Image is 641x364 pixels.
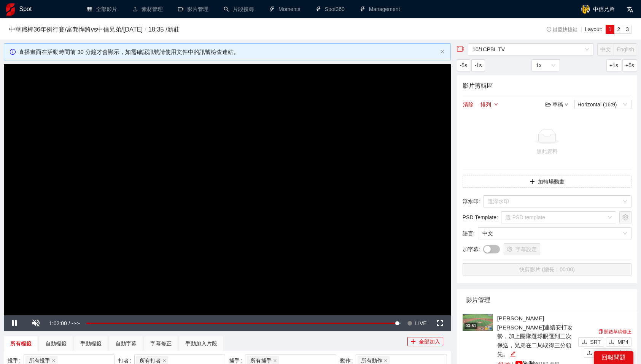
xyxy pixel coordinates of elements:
[598,329,603,334] span: copy
[404,315,429,331] button: Seek to live, currently behind live
[463,314,493,331] img: 6b14c042-8541-4717-a5dc-bf9073cf0784.jpg
[185,339,217,348] div: 手動加入片段
[429,315,451,331] button: Fullscreen
[80,339,102,348] div: 手動標籤
[617,26,620,32] span: 2
[463,100,474,109] button: 清除
[464,323,477,329] div: 03:51
[463,213,498,222] span: PSD Template :
[466,289,628,311] div: 影片管理
[581,26,582,32] span: |
[510,351,516,357] span: edit
[625,61,634,70] span: +5s
[622,59,637,71] button: +5s
[150,339,172,348] div: 字幕修正
[132,6,163,12] a: upload素材管理
[10,49,16,55] span: info-circle
[565,103,568,106] span: down
[269,6,301,12] a: thunderboltMoments
[25,315,46,331] button: Unmute
[9,25,506,35] h3: 中華職棒36年例行賽 / 富邦悍將 vs 中信兄弟 / [DATE] 18:35 / 新莊
[49,320,67,326] span: 1:02:00
[4,315,25,331] button: Pause
[19,47,437,57] div: 直播畫面在活動時間前 30 分鐘才會顯示，如需確認訊號請使用文件中的訊號檢查連結。
[10,339,32,348] div: 所有標籤
[494,103,498,107] span: down
[68,320,70,326] span: /
[582,339,587,345] span: download
[410,339,416,345] span: plus
[606,59,621,71] button: +1s
[460,61,467,70] span: -5s
[463,263,631,275] button: 快剪影片 (總長：00:00)
[384,359,388,362] span: close
[590,338,601,346] span: SRT
[463,197,480,206] span: 浮水印 :
[606,337,631,347] button: downloadMP4
[471,59,485,71] button: -1s
[316,6,345,12] a: thunderboltSpot360
[273,359,277,362] span: close
[587,350,592,356] span: upload
[510,350,516,359] div: 編輯
[617,46,634,52] span: English
[472,44,589,55] span: 10/1CPBL TV
[547,27,577,32] span: 鍵盤快捷鍵
[594,351,633,364] div: 回報問題
[609,26,612,32] span: 1
[463,81,631,90] h4: 影片剪輯區
[463,176,631,188] button: plus加轉場動畫
[463,229,475,237] span: 語言 :
[577,100,628,109] span: Horizontal (16:9)
[474,61,482,70] span: -1s
[578,337,604,347] button: downloadSRT
[609,61,618,70] span: +1s
[585,26,603,32] span: Layout:
[536,60,555,71] span: 1x
[546,100,568,109] div: 草稿
[86,323,401,324] div: Progress Bar
[482,228,627,239] span: 中文
[224,6,254,12] a: search片段搜尋
[595,349,628,357] span: YouTube 上傳
[504,243,540,255] button: setting字幕設定
[584,348,631,358] button: uploadYouTube 上傳
[407,337,443,346] button: plus全部加入
[360,6,400,12] a: thunderboltManagement
[600,46,611,52] span: 中文
[466,147,628,155] div: 無此資料
[457,59,470,71] button: -5s
[45,339,67,348] div: 自動標籤
[87,6,117,12] a: table全部影片
[440,49,445,54] button: close
[617,338,628,346] span: MP4
[497,314,576,359] div: [PERSON_NAME][PERSON_NAME]連續安打攻勢，加上團隊選球眼選到三次保送，兄弟在二局取得三分領先。
[72,320,80,326] span: -:-:-
[480,100,498,109] button: 排列down
[52,359,56,362] span: close
[415,315,426,331] span: LIVE
[457,45,464,53] span: video-camera
[115,339,137,348] div: 自動字幕
[626,26,629,32] span: 3
[178,6,208,12] a: video-camera影片管理
[546,102,551,107] span: folder-open
[530,179,535,185] span: plus
[609,339,614,345] span: download
[162,359,166,362] span: close
[619,211,631,223] button: setting
[463,245,480,253] span: 加字幕 :
[547,27,552,32] span: info-circle
[6,3,15,16] img: logo
[4,64,451,315] div: Video Player
[598,329,631,334] a: 開啟草稿修正
[581,5,590,14] img: avatar
[143,26,148,33] span: /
